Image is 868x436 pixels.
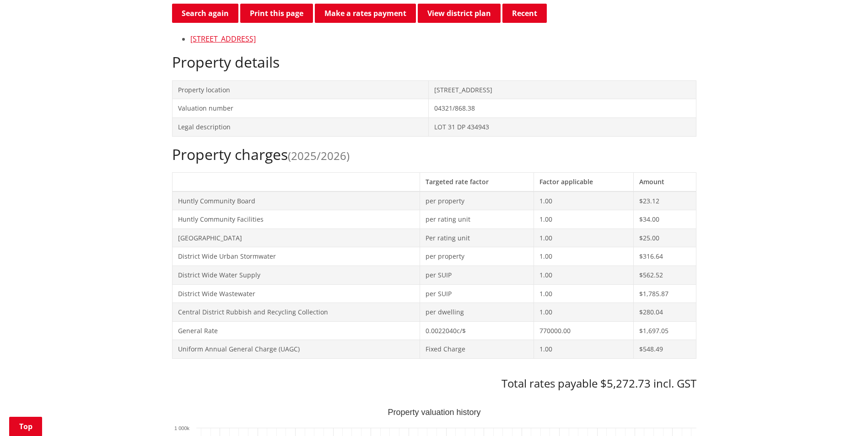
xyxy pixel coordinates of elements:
td: Property location [172,80,429,99]
td: $280.04 [634,303,696,322]
td: per SUIP [420,266,534,284]
td: Valuation number [172,99,429,118]
td: $316.64 [634,247,696,266]
td: [GEOGRAPHIC_DATA] [172,229,420,247]
td: per dwelling [420,303,534,322]
td: 1.00 [534,303,634,322]
a: Search again [172,4,238,23]
h2: Property charges [172,146,696,163]
a: Top [9,417,42,436]
td: 1.00 [534,340,634,359]
td: District Wide Urban Stormwater [172,247,420,266]
td: per SUIP [420,284,534,303]
td: Fixed Charge [420,340,534,359]
td: $23.12 [634,191,696,210]
text: 1 000k [174,425,189,431]
td: 1.00 [534,210,634,229]
td: 1.00 [534,191,634,210]
td: LOT 31 DP 434943 [429,117,696,136]
td: $34.00 [634,210,696,229]
a: Make a rates payment [315,4,416,23]
td: per property [420,247,534,266]
td: 1.00 [534,266,634,284]
td: per property [420,191,534,210]
th: Targeted rate factor [420,172,534,191]
text: Property valuation history [388,408,480,417]
td: District Wide Water Supply [172,266,420,284]
td: per rating unit [420,210,534,229]
iframe: Messenger Launcher [826,398,859,431]
td: District Wide Wastewater [172,284,420,303]
th: Factor applicable [534,172,634,191]
h3: Total rates payable $5,272.73 incl. GST [172,377,696,390]
button: Recent [502,4,547,23]
td: General Rate [172,321,420,340]
th: Amount [634,172,696,191]
button: Print this page [240,4,313,23]
td: 1.00 [534,284,634,303]
td: $1,697.05 [634,321,696,340]
span: (2025/2026) [288,148,350,163]
td: Huntly Community Facilities [172,210,420,229]
td: 0.0022040c/$ [420,321,534,340]
td: Huntly Community Board [172,191,420,210]
td: $562.52 [634,266,696,284]
td: Per rating unit [420,229,534,247]
td: Legal description [172,117,429,136]
td: Uniform Annual General Charge (UAGC) [172,340,420,359]
a: [STREET_ADDRESS] [190,34,256,44]
td: Central District Rubbish and Recycling Collection [172,303,420,322]
td: $25.00 [634,229,696,247]
td: 1.00 [534,247,634,266]
td: $548.49 [634,340,696,359]
a: View district plan [418,4,501,23]
td: 1.00 [534,229,634,247]
h2: Property details [172,53,696,71]
td: 04321/868.38 [429,99,696,118]
td: 770000.00 [534,321,634,340]
td: $1,785.87 [634,284,696,303]
td: [STREET_ADDRESS] [429,80,696,99]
